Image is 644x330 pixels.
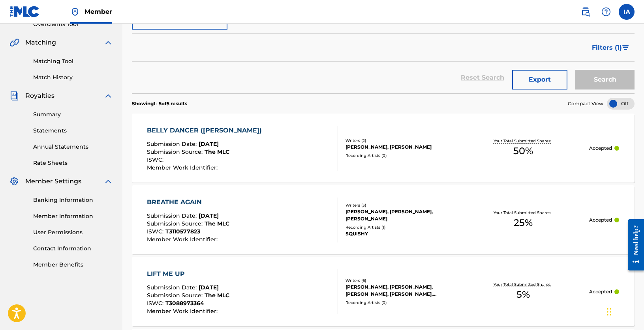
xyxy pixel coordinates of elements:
img: Matching [9,38,19,47]
div: Recording Artists ( 0 ) [345,300,457,306]
img: Member Settings [9,177,19,186]
div: Recording Artists ( 1 ) [345,224,457,230]
img: expand [103,177,113,186]
div: Writers ( 2 ) [345,138,457,144]
span: 25 % [514,216,533,230]
span: 5 % [516,287,530,302]
span: Member [84,7,112,16]
a: BREATHE AGAINSubmission Date:[DATE]Submission Source:The MLCISWC:T3110577823Member Work Identifie... [132,185,635,254]
span: Submission Date : [147,140,199,147]
span: T3088973364 [165,300,204,307]
a: Statements [33,127,113,135]
div: [PERSON_NAME], [PERSON_NAME], [PERSON_NAME], [PERSON_NAME], [PERSON_NAME] [PERSON_NAME], [PERSON_... [345,283,457,298]
img: Royalties [9,91,19,101]
div: Writers ( 3 ) [345,202,457,208]
img: help [601,7,611,17]
span: The MLC [205,220,229,227]
span: Compact View [568,100,603,107]
div: Drag [607,300,612,324]
a: Overclaims Tool [33,20,113,28]
div: BELLY DANCER ([PERSON_NAME]) [147,126,266,135]
a: BELLY DANCER ([PERSON_NAME])Submission Date:[DATE]Submission Source:The MLCISWC:Member Work Ident... [132,114,635,183]
a: Contact Information [33,244,113,253]
button: Export [512,70,567,89]
a: Rate Sheets [33,159,113,167]
div: LIFT ME UP [147,269,229,279]
span: Member Work Identifier : [147,308,220,315]
div: BREATHE AGAIN [147,198,229,207]
p: Your Total Submitted Shares: [494,282,553,287]
span: The MLC [205,292,229,299]
p: Accepted [589,145,612,152]
img: expand [103,91,113,101]
img: search [581,7,590,17]
a: Member Information [33,212,113,220]
span: ISWC : [147,228,165,235]
img: Top Rightsholder [70,7,80,17]
span: ISWC : [147,156,165,163]
div: [PERSON_NAME], [PERSON_NAME], [PERSON_NAME] [345,208,457,222]
p: Your Total Submitted Shares: [494,138,553,144]
span: [DATE] [199,212,219,219]
span: Member Work Identifier : [147,236,220,243]
img: expand [103,38,113,47]
div: Writers ( 6 ) [345,278,457,283]
div: Recording Artists ( 0 ) [345,153,457,158]
span: T3110577823 [165,228,200,235]
span: Submission Date : [147,212,199,219]
span: [DATE] [199,140,219,147]
p: Showing 1 - 5 of 5 results [132,100,187,107]
span: Submission Source : [147,292,205,299]
span: Member Settings [25,177,81,186]
a: Summary [33,110,113,119]
div: SQUISHY [345,230,457,237]
button: Filters (1) [587,38,635,58]
a: Public Search [578,4,593,20]
span: Filters ( 1 ) [592,43,622,52]
a: Matching Tool [33,57,113,65]
div: Help [598,4,614,20]
span: Submission Source : [147,148,205,155]
span: Member Work Identifier : [147,164,220,171]
a: Banking Information [33,196,113,204]
span: Royalties [25,91,54,101]
a: User Permissions [33,228,113,237]
span: Submission Source : [147,220,205,227]
img: MLC Logo [9,6,40,17]
iframe: Chat Widget [605,292,644,330]
span: The MLC [205,148,229,155]
div: [PERSON_NAME], [PERSON_NAME] [345,144,457,151]
p: Accepted [589,288,612,295]
a: LIFT ME UPSubmission Date:[DATE]Submission Source:The MLCISWC:T3088973364Member Work Identifier:W... [132,257,635,326]
span: 50 % [513,144,533,158]
a: Annual Statements [33,143,113,151]
a: Member Benefits [33,261,113,269]
p: Accepted [589,216,612,224]
span: [DATE] [199,284,219,291]
span: ISWC : [147,300,165,307]
span: Submission Date : [147,284,199,291]
img: filter [622,45,629,50]
p: Your Total Submitted Shares: [494,210,553,216]
a: Match History [33,73,113,82]
span: Matching [25,38,56,47]
iframe: Resource Center [622,213,644,276]
div: User Menu [619,4,635,20]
